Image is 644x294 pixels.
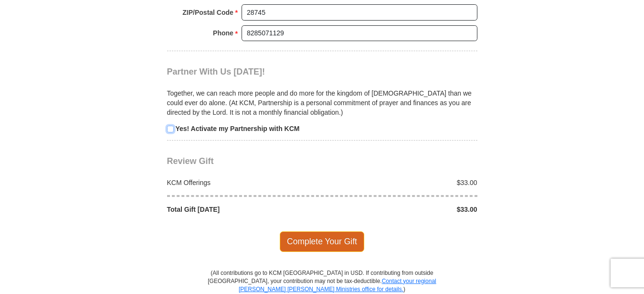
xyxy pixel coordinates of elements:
strong: Yes! Activate my Partnership with KCM [175,125,299,132]
p: Together, we can reach more people and do more for the kingdom of [DEMOGRAPHIC_DATA] than we coul... [167,88,477,117]
span: Complete Your Gift [280,231,364,251]
strong: ZIP/Postal Code [182,6,233,19]
div: $33.00 [322,178,483,187]
span: Partner With Us [DATE]! [167,67,265,76]
div: Total Gift [DATE] [162,205,322,214]
a: Contact your regional [PERSON_NAME] [PERSON_NAME] Ministries office for details. [239,278,436,293]
div: $33.00 [322,205,483,214]
strong: Phone [213,26,233,40]
span: Review Gift [167,156,214,166]
div: KCM Offerings [162,178,322,187]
